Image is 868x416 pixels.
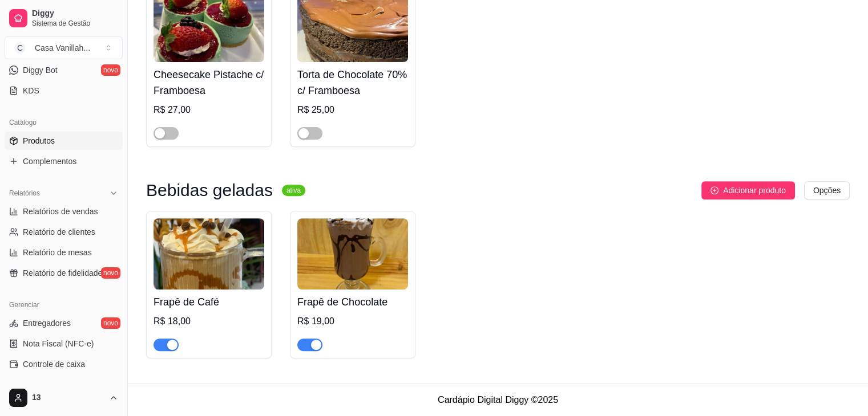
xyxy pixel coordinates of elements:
sup: ativa [282,185,305,196]
span: C [14,42,26,54]
span: Entregadores [23,317,71,329]
span: Sistema de Gestão [32,19,118,28]
a: Relatório de mesas [5,243,123,262]
h4: Frapê de Chocolate [297,294,408,310]
button: 13 [5,384,123,411]
span: Relatório de mesas [23,247,92,258]
a: KDS [5,81,123,100]
span: Opções [813,184,841,197]
a: DiggySistema de Gestão [5,5,123,32]
a: Controle de fiado [5,376,123,394]
span: Relatórios [9,189,40,198]
button: Select a team [5,36,123,59]
div: R$ 18,00 [154,315,264,328]
footer: Cardápio Digital Diggy © 2025 [128,384,868,416]
h4: Torta de Chocolate 70% c/ Framboesa [297,67,408,99]
span: Produtos [23,135,55,146]
h4: Frapê de Café [154,294,264,310]
h4: Cheesecake Pistache c/ Framboesa [154,67,264,99]
span: Adicionar produto [723,184,786,197]
div: Catálogo [5,113,123,132]
span: Relatório de clientes [23,226,95,238]
img: product-image [154,218,264,289]
span: KDS [23,85,39,96]
a: Controle de caixa [5,355,123,373]
a: Diggy Botnovo [5,61,123,79]
div: R$ 25,00 [297,103,408,117]
div: Casa Vanillah ... [35,42,90,54]
a: Relatório de clientes [5,223,123,241]
a: Entregadoresnovo [5,314,123,332]
span: Controle de fiado [23,379,84,390]
span: Relatórios de vendas [23,206,98,217]
img: product-image [297,218,408,289]
span: 13 [32,393,104,403]
a: Nota Fiscal (NFC-e) [5,335,123,353]
button: Opções [804,181,850,199]
a: Complementos [5,152,123,170]
a: Produtos [5,132,123,150]
span: Diggy [32,9,118,19]
span: Relatório de fidelidade [23,267,102,279]
h3: Bebidas geladas [146,183,273,197]
span: Controle de caixa [23,358,85,370]
a: Relatórios de vendas [5,202,123,221]
span: Nota Fiscal (NFC-e) [23,338,94,349]
div: R$ 27,00 [154,103,264,117]
span: plus-circle [710,186,718,194]
span: Complementos [23,156,76,167]
div: Gerenciar [5,296,123,314]
a: Relatório de fidelidadenovo [5,264,123,282]
span: Diggy Bot [23,64,58,76]
div: R$ 19,00 [297,315,408,328]
button: Adicionar produto [701,181,795,199]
